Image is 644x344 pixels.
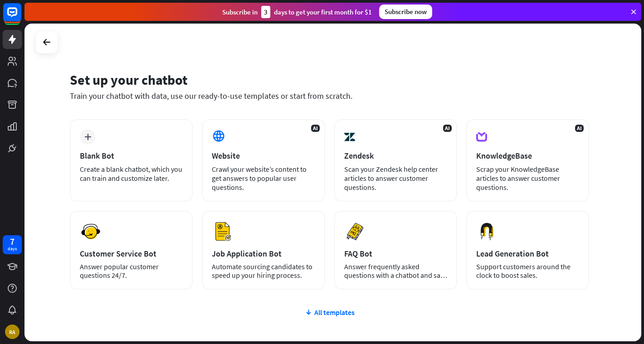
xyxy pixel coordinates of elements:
[261,6,270,18] div: 3
[80,150,183,161] div: Blank Bot
[80,248,183,259] div: Customer Service Bot
[344,150,447,161] div: Zendesk
[212,248,315,259] div: Job Application Bot
[3,235,22,254] a: 7 days
[311,125,320,132] span: AI
[212,165,315,192] div: Crawl your website’s content to get answers to popular user questions.
[476,165,579,192] div: Scrap your KnowledgeBase articles to answer customer questions.
[476,150,579,161] div: KnowledgeBase
[476,248,579,259] div: Lead Generation Bot
[5,325,20,339] div: RA
[212,150,315,161] div: Website
[222,6,372,18] div: Subscribe in days to get your first month for $1
[344,262,447,280] div: Answer frequently asked questions with a chatbot and save your time.
[70,308,589,317] div: All templates
[379,5,432,19] div: Subscribe now
[8,246,17,252] div: days
[443,125,452,132] span: AI
[84,134,91,140] i: plus
[344,248,447,259] div: FAQ Bot
[70,71,589,88] div: Set up your chatbot
[10,237,15,246] div: 7
[575,125,584,132] span: AI
[212,262,315,280] div: Automate sourcing candidates to speed up your hiring process.
[80,262,183,280] div: Answer popular customer questions 24/7.
[344,165,447,192] div: Scan your Zendesk help center articles to answer customer questions.
[70,91,589,101] div: Train your chatbot with data, use our ready-to-use templates or start from scratch.
[476,262,579,280] div: Support customers around the clock to boost sales.
[80,165,183,183] div: Create a blank chatbot, which you can train and customize later.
